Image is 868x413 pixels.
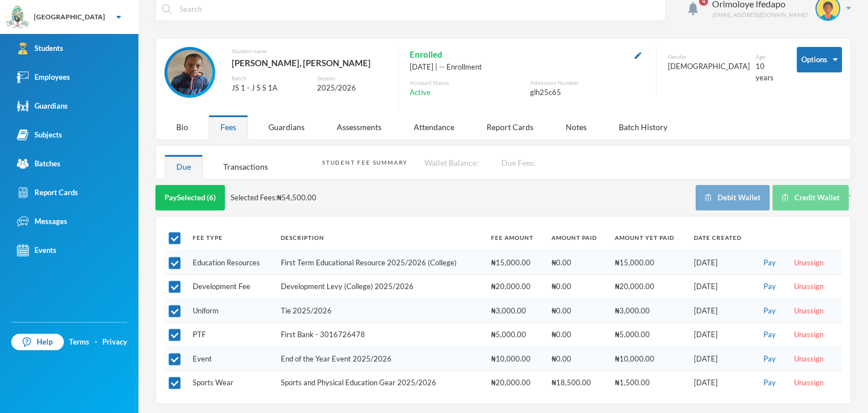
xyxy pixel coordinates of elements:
div: Gender [668,53,750,61]
a: Terms [69,337,89,348]
button: PaySelected (6) [155,185,225,210]
th: Fee Amount [485,225,546,251]
td: [DATE] [688,347,754,371]
a: Privacy [102,337,127,348]
th: Date Created [688,225,754,251]
div: Batch [232,74,309,83]
div: Age [756,53,780,61]
td: ₦0.00 [546,323,609,347]
td: Development Fee [187,275,275,299]
div: Guardians [17,100,68,112]
button: Unassign [791,281,827,293]
div: Session [317,74,387,83]
td: ₦10,000.00 [485,347,546,371]
td: PTF [187,323,275,347]
div: 10 years [756,61,780,83]
td: ₦0.00 [546,347,609,371]
td: [DATE] [688,251,754,275]
th: Description [275,225,485,251]
span: Active [410,87,431,98]
td: ₦3,000.00 [609,299,688,323]
div: · [95,337,97,348]
div: Bio [164,115,200,139]
div: Assessments [325,115,393,139]
div: [DATE] | -- Enrollment [410,62,645,73]
div: Notes [554,115,598,139]
td: [DATE] [688,299,754,323]
div: Events [17,244,57,256]
span: Enrolled [410,47,442,62]
td: ₦0.00 [546,299,609,323]
button: Edit [631,48,645,61]
button: Unassign [791,329,827,341]
button: Pay [760,353,779,365]
button: Pay [760,329,779,341]
div: ` [696,185,851,210]
div: 2025/2026 [317,83,387,94]
div: [DEMOGRAPHIC_DATA] [668,61,750,72]
div: Batch History [607,115,679,139]
td: First Bank - 3016726478 [275,323,485,347]
img: STUDENT [167,50,212,95]
div: Students [17,42,63,54]
div: Report Cards [17,187,78,199]
td: Development Levy (College) 2025/2026 [275,275,485,299]
td: Event [187,347,275,371]
th: Fee Type [187,225,275,251]
button: Pay [760,257,779,269]
div: JS 1 - J S S 1A [232,83,309,94]
button: Debit Wallet [696,185,770,210]
button: Pay [760,305,779,317]
div: Guardians [257,115,316,139]
td: Sports Wear [187,371,275,395]
button: Unassign [791,257,827,269]
img: search [162,4,172,14]
div: glh25c65 [530,87,645,98]
td: [DATE] [688,371,754,395]
div: Due [164,154,203,179]
td: ₦1,500.00 [609,371,688,395]
td: [DATE] [688,275,754,299]
div: Report Cards [475,115,545,139]
button: Pay [760,281,779,293]
td: First Term Educational Resource 2025/2026 (College) [275,251,485,275]
a: Help [11,334,64,351]
td: End of the Year Event 2025/2026 [275,347,485,371]
img: logo [6,6,29,29]
td: Education Resources [187,251,275,275]
td: Tie 2025/2026 [275,299,485,323]
td: ₦20,000.00 [485,275,546,299]
td: ₦0.00 [546,275,609,299]
td: [DATE] [688,323,754,347]
td: Uniform [187,299,275,323]
div: Batches [17,158,60,170]
td: ₦0.00 [546,251,609,275]
div: [GEOGRAPHIC_DATA] [34,12,105,22]
td: ₦15,000.00 [485,251,546,275]
div: Messages [17,216,67,227]
div: Admission Number [530,79,645,87]
td: Sports and Physical Education Gear 2025/2026 [275,371,485,395]
button: Credit Wallet [772,185,849,210]
th: Amount Yet Paid [609,225,688,251]
button: Unassign [791,377,827,389]
div: Student name [232,47,387,55]
div: Attendance [402,115,466,139]
td: ₦5,000.00 [485,323,546,347]
td: ₦3,000.00 [485,299,546,323]
div: Subjects [17,129,62,141]
span: Selected Fees: ₦54,500.00 [231,192,316,204]
th: Amount Paid [546,225,609,251]
td: ₦20,000.00 [609,275,688,299]
td: ₦20,000.00 [485,371,546,395]
button: Unassign [791,353,827,365]
button: Unassign [791,305,827,317]
span: Wallet Balance: [424,158,479,167]
button: Pay [760,377,779,389]
div: Fees [209,115,248,139]
td: ₦5,000.00 [609,323,688,347]
div: [PERSON_NAME], [PERSON_NAME] [232,55,387,70]
div: Employees [17,71,70,83]
div: [EMAIL_ADDRESS][DOMAIN_NAME] [712,11,807,19]
td: ₦15,000.00 [609,251,688,275]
